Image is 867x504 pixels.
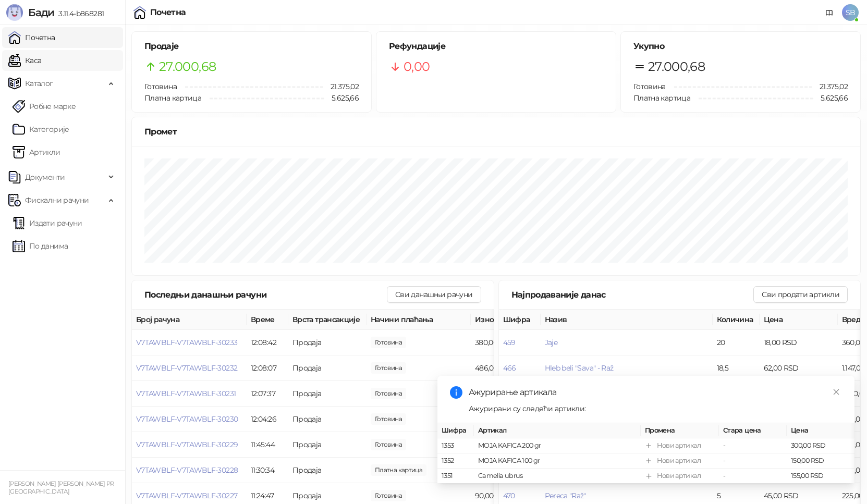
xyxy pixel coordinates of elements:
span: Каталог [25,73,53,94]
span: SB [842,4,859,21]
td: 12:04:26 [247,407,288,432]
th: Цена [787,423,854,438]
button: 470 [503,491,515,500]
span: 90,00 [371,490,406,501]
button: 466 [503,363,516,373]
span: Документи [25,167,65,188]
small: [PERSON_NAME] [PERSON_NAME] PR [GEOGRAPHIC_DATA] [8,480,114,495]
a: Документација [821,4,838,21]
a: Каса [8,50,41,71]
th: Цена [760,310,838,330]
button: V7TAWBLF-V7TAWBLF-30228 [136,465,238,475]
span: Фискални рачуни [25,190,89,211]
div: Последњи данашњи рачуни [144,288,387,301]
button: V7TAWBLF-V7TAWBLF-30231 [136,389,236,398]
th: Начини плаћања [367,310,471,330]
th: Артикал [474,423,641,438]
td: 155,00 RSD [787,469,854,484]
td: 150,00 RSD [787,453,854,469]
button: Сви продати артикли [753,286,848,303]
a: Close [831,386,842,398]
span: Бади [28,6,54,19]
button: V7TAWBLF-V7TAWBLF-30232 [136,363,237,373]
h5: Рефундације [389,40,603,53]
span: Платна картица [144,93,201,103]
th: Количина [713,310,760,330]
td: MOJA KAFICA 100 gr [474,453,641,469]
div: Нови артикал [657,440,701,451]
td: 486,00 RSD [471,355,549,381]
button: V7TAWBLF-V7TAWBLF-30233 [136,338,237,347]
td: Продаја [288,407,367,432]
td: - [719,438,787,453]
td: MOJA KAFICA 200 gr [474,438,641,453]
span: 5.625,66 [324,92,359,104]
button: Сви данашњи рачуни [387,286,481,303]
button: V7TAWBLF-V7TAWBLF-30230 [136,414,238,424]
span: 21.375,02 [323,81,359,92]
th: Стара цена [719,423,787,438]
td: 380,00 RSD [471,330,549,355]
th: Време [247,310,288,330]
td: 12:08:42 [247,330,288,355]
span: Готовина [144,82,177,91]
a: Почетна [8,27,55,48]
span: close [833,388,840,396]
th: Број рачуна [132,310,247,330]
button: Hleb beli "Sava" - Raž [545,363,614,373]
td: Camelia ubrus [474,469,641,484]
span: Платна картица [633,93,690,103]
button: Pereca "Raž" [545,491,586,500]
span: 380,00 [371,337,406,348]
div: Промет [144,125,848,138]
a: Издати рачуни [13,213,82,233]
td: - [719,469,787,484]
button: V7TAWBLF-V7TAWBLF-30227 [136,491,237,500]
td: 18,00 RSD [760,330,838,355]
div: Нови артикал [657,471,701,481]
td: Продаја [288,432,367,458]
div: Нови артикал [657,456,701,466]
th: Назив [541,310,713,330]
a: Робне марке [13,96,76,117]
th: Шифра [499,310,541,330]
span: 420,00 [371,413,406,425]
td: 11:30:34 [247,458,288,483]
td: 11:45:44 [247,432,288,458]
button: 459 [503,338,516,347]
td: - [719,453,787,469]
a: Категорије [13,119,69,140]
span: 27.000,68 [648,57,705,77]
td: 62,00 RSD [760,355,838,381]
td: 12:07:37 [247,381,288,407]
th: Врста трансакције [288,310,367,330]
td: 1352 [437,453,474,469]
td: Продаја [288,381,367,407]
th: Шифра [437,423,474,438]
th: Промена [641,423,719,438]
td: Продаја [288,330,367,355]
span: 62,00 [371,439,406,450]
div: Почетна [150,8,186,17]
span: 21.375,02 [812,81,848,92]
span: 58,00 [371,388,406,399]
span: Готовина [633,82,666,91]
span: 0,00 [404,57,430,77]
span: 5.625,66 [813,92,848,104]
button: Jaje [545,338,557,347]
td: 20 [713,330,760,355]
div: Најпродаваније данас [511,288,754,301]
span: 3.11.4-b868281 [54,9,104,18]
td: Продаја [288,458,367,483]
td: 1353 [437,438,474,453]
a: По данима [13,236,68,256]
button: V7TAWBLF-V7TAWBLF-30229 [136,440,238,449]
img: Logo [6,4,23,21]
